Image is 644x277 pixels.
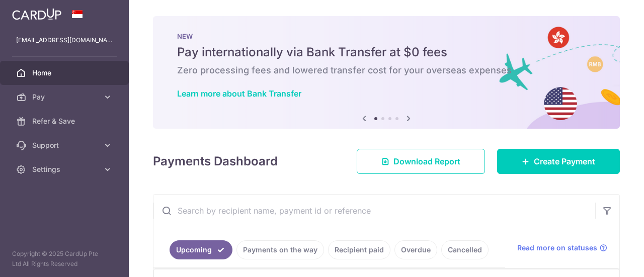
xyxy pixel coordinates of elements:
[441,240,489,259] a: Cancelled
[497,149,620,174] a: Create Payment
[177,44,596,60] h5: Pay internationally via Bank Transfer at $0 fees
[32,68,99,78] span: Home
[517,243,607,253] a: Read more on statuses
[12,8,61,20] img: CardUp
[170,240,232,259] a: Upcoming
[153,195,595,227] input: Search by recipient name, payment id or reference
[177,32,596,40] p: NEW
[534,155,595,167] span: Create Payment
[328,240,390,259] a: Recipient paid
[32,164,99,174] span: Settings
[153,152,278,170] h4: Payments Dashboard
[394,240,437,259] a: Overdue
[32,116,99,126] span: Refer & Save
[153,16,620,129] img: Bank transfer banner
[177,64,596,76] h6: Zero processing fees and lowered transfer cost for your overseas expenses
[32,92,99,102] span: Pay
[177,88,301,99] a: Learn more about Bank Transfer
[32,140,99,150] span: Support
[357,149,485,174] a: Download Report
[393,155,460,167] span: Download Report
[517,243,597,253] span: Read more on statuses
[16,35,113,45] p: [EMAIL_ADDRESS][DOMAIN_NAME]
[236,240,324,259] a: Payments on the way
